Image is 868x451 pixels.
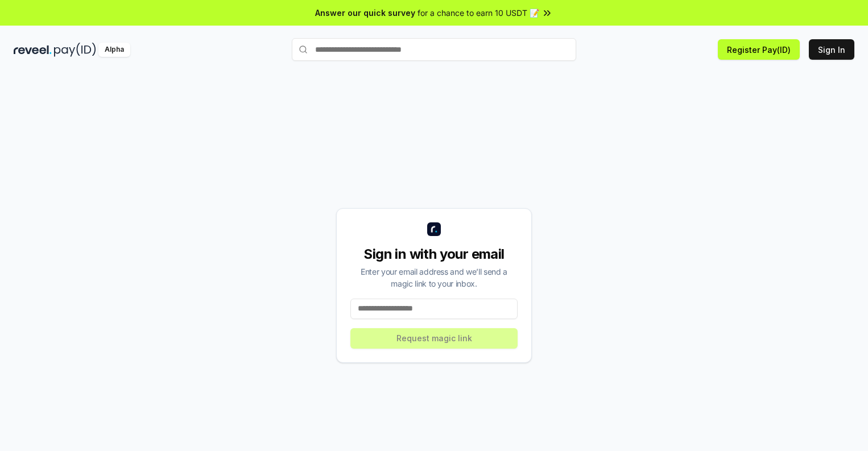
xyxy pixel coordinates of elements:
div: Sign in with your email [350,245,518,263]
button: Sign In [809,39,854,60]
img: reveel_dark [14,43,52,57]
img: logo_small [427,222,441,236]
div: Enter your email address and we’ll send a magic link to your inbox. [350,266,518,289]
span: for a chance to earn 10 USDT 📝 [418,7,539,19]
img: pay_id [54,43,96,57]
button: Register Pay(ID) [718,39,800,60]
span: Answer our quick survey [315,7,415,19]
div: Alpha [98,43,130,57]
